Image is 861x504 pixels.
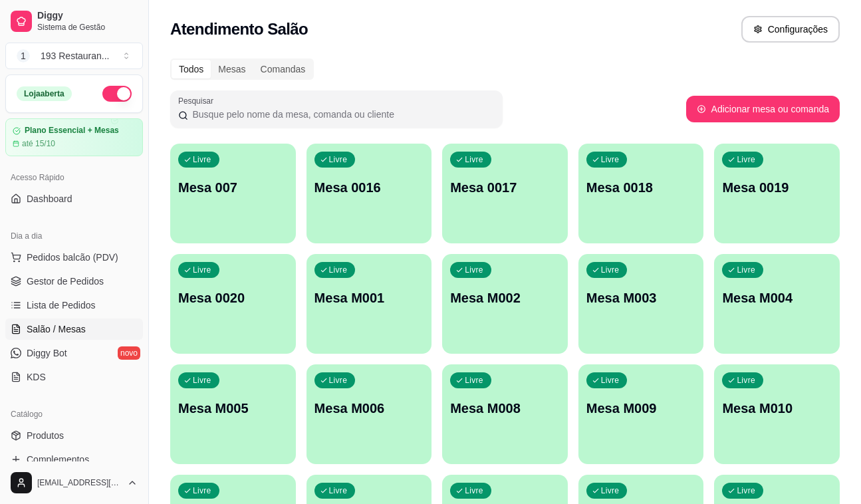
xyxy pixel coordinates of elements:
[170,364,296,464] button: LivreMesa M005
[465,265,483,275] p: Livre
[37,22,138,33] span: Sistema de Gestão
[27,192,72,205] span: Dashboard
[102,86,132,102] button: Alterar Status
[578,364,704,464] button: LivreMesa M009
[314,289,424,307] p: Mesa M001
[5,366,143,388] a: KDS
[193,154,211,165] p: Livre
[329,154,348,165] p: Livre
[170,19,308,40] h2: Atendimento Salão
[27,453,89,466] span: Complementos
[714,144,840,243] button: LivreMesa 0019
[178,95,218,106] label: Pesquisar
[722,399,832,418] p: Mesa M010
[5,5,143,37] a: DiggySistema de Gestão
[586,178,696,197] p: Mesa 0018
[465,154,483,165] p: Livre
[22,138,55,149] article: até 15/10
[17,86,72,101] div: Loja aberta
[27,322,86,336] span: Salão / Mesas
[5,247,143,268] button: Pedidos balcão (PDV)
[41,49,110,63] div: 193 Restauran ...
[737,154,755,165] p: Livre
[193,485,211,496] p: Livre
[37,10,138,22] span: Diggy
[5,425,143,446] a: Produtos
[307,364,432,464] button: LivreMesa M006
[329,485,348,496] p: Livre
[329,375,348,386] p: Livre
[686,96,840,122] button: Adicionar mesa ou comanda
[737,375,755,386] p: Livre
[307,254,432,354] button: LivreMesa M001
[5,188,143,209] a: Dashboard
[178,289,288,307] p: Mesa 0020
[741,16,840,43] button: Configurações
[450,178,560,197] p: Mesa 0017
[193,375,211,386] p: Livre
[17,49,30,63] span: 1
[5,404,143,425] div: Catálogo
[5,449,143,470] a: Complementos
[27,251,118,264] span: Pedidos balcão (PDV)
[5,271,143,292] a: Gestor de Pedidos
[722,289,832,307] p: Mesa M004
[442,254,568,354] button: LivreMesa M002
[737,265,755,275] p: Livre
[5,118,143,156] a: Plano Essencial + Mesasaté 15/10
[601,485,620,496] p: Livre
[578,254,704,354] button: LivreMesa M003
[170,254,296,354] button: LivreMesa 0020
[714,364,840,464] button: LivreMesa M010
[253,60,313,78] div: Comandas
[27,429,64,442] span: Produtos
[5,342,143,364] a: Diggy Botnovo
[27,299,96,312] span: Lista de Pedidos
[211,60,253,78] div: Mesas
[5,467,143,499] button: [EMAIL_ADDRESS][DOMAIN_NAME]
[178,399,288,418] p: Mesa M005
[314,399,424,418] p: Mesa M006
[329,265,348,275] p: Livre
[193,265,211,275] p: Livre
[601,375,620,386] p: Livre
[314,178,424,197] p: Mesa 0016
[25,126,119,136] article: Plano Essencial + Mesas
[27,346,67,360] span: Diggy Bot
[172,60,211,78] div: Todos
[601,265,620,275] p: Livre
[188,108,495,121] input: Pesquisar
[178,178,288,197] p: Mesa 007
[442,144,568,243] button: LivreMesa 0017
[601,154,620,165] p: Livre
[714,254,840,354] button: LivreMesa M004
[450,289,560,307] p: Mesa M002
[27,275,104,288] span: Gestor de Pedidos
[37,477,122,488] span: [EMAIL_ADDRESS][DOMAIN_NAME]
[5,295,143,316] a: Lista de Pedidos
[442,364,568,464] button: LivreMesa M008
[737,485,755,496] p: Livre
[307,144,432,243] button: LivreMesa 0016
[5,318,143,340] a: Salão / Mesas
[5,43,143,69] button: Select a team
[586,289,696,307] p: Mesa M003
[450,399,560,418] p: Mesa M008
[465,375,483,386] p: Livre
[5,225,143,247] div: Dia a dia
[5,167,143,188] div: Acesso Rápido
[27,370,46,384] span: KDS
[586,399,696,418] p: Mesa M009
[578,144,704,243] button: LivreMesa 0018
[170,144,296,243] button: LivreMesa 007
[465,485,483,496] p: Livre
[722,178,832,197] p: Mesa 0019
